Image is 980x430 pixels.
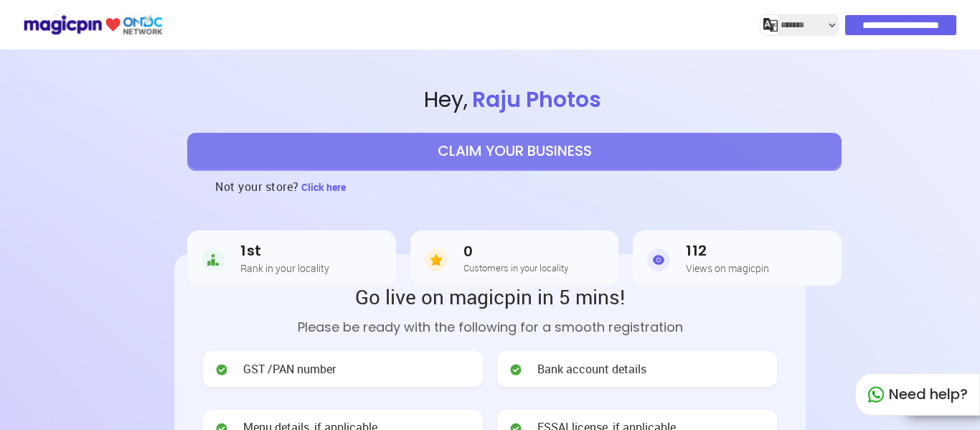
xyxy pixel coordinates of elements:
button: CLAIM YOUR BUSINESS [187,133,842,169]
h5: Rank in your locality [240,263,329,274]
h2: Go live on magicpin in 5 mins! [203,283,777,310]
h3: Not your store? [215,169,299,205]
img: ondc-logo-new-small.8a59708e.svg [23,12,163,37]
span: Bank account details [537,361,646,378]
img: Customers [425,246,448,274]
h3: 0 [463,243,568,260]
h5: Customers in your locality [463,263,568,273]
h3: 1st [240,243,329,259]
span: Click here [301,180,346,194]
h5: Views on magicpin [686,263,769,274]
img: Rank [202,246,225,274]
img: check [509,363,523,377]
span: GST /PAN number [243,361,336,378]
img: Views [647,246,670,274]
img: check [215,363,229,377]
div: Need help? [855,373,980,416]
span: Hey , [49,85,980,116]
span: Raju Photos [468,84,606,115]
p: Please be ready with the following for a smooth registration [203,317,777,337]
h3: 112 [686,243,769,259]
img: j2MGCQAAAABJRU5ErkJggg== [763,18,778,32]
img: whatapp_green.7240e66a.svg [867,386,885,403]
